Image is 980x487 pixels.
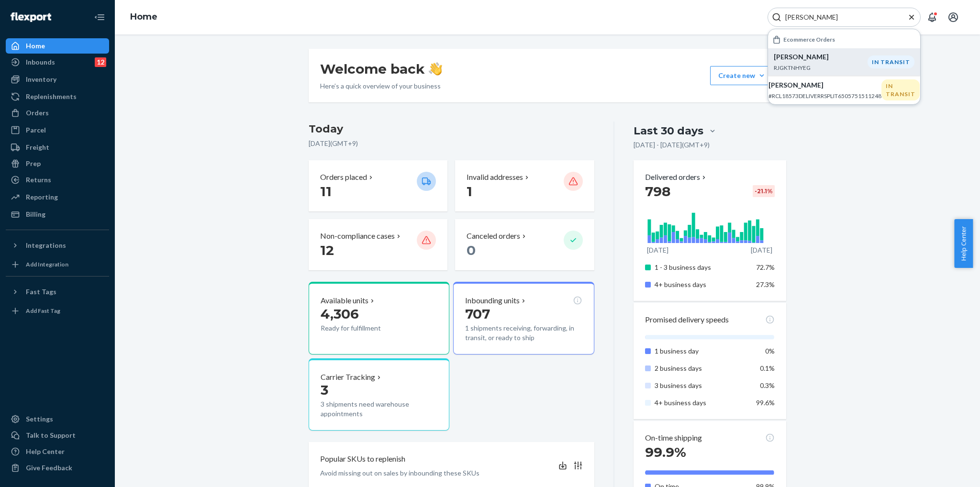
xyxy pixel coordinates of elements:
[772,12,781,22] svg: Search Icon
[655,381,749,390] p: 3 business days
[467,231,520,242] p: Canceled orders
[130,11,157,22] a: Home
[756,398,775,407] span: 99.6%
[320,454,405,465] p: Popular SKUs to replenish
[465,306,490,322] span: 707
[26,287,56,297] div: Fast Tags
[26,57,55,67] div: Inbounds
[320,81,442,91] p: Here’s a quick overview of your business
[95,57,106,67] div: 12
[634,123,703,138] div: Last 30 days
[26,108,49,118] div: Orders
[6,189,109,205] a: Reporting
[6,444,109,459] a: Help Center
[26,307,60,315] div: Add Fast Tag
[6,140,109,155] a: Freight
[309,219,447,270] button: Non-compliance cases 12
[26,143,49,152] div: Freight
[881,79,920,100] div: IN TRANSIT
[645,314,729,325] p: Promised delivery speeds
[6,284,109,299] button: Fast Tags
[6,72,109,87] a: Inventory
[26,175,51,185] div: Returns
[320,183,332,199] span: 11
[645,444,686,460] span: 99.9%
[655,346,749,356] p: 1 business day
[321,323,409,333] p: Ready for fulfillment
[655,398,749,408] p: 4+ business days
[6,105,109,121] a: Orders
[26,241,66,250] div: Integrations
[309,160,447,211] button: Orders placed 11
[756,280,775,288] span: 27.3%
[321,295,368,306] p: Available units
[760,364,775,372] span: 0.1%
[26,125,46,135] div: Parcel
[429,62,442,76] img: hand-wave emoji
[645,432,702,443] p: On-time shipping
[26,414,53,424] div: Settings
[26,463,72,473] div: Give Feedback
[11,12,51,22] img: Flexport logo
[309,282,449,354] button: Available units4,306Ready for fulfillment
[6,460,109,476] button: Give Feedback
[645,183,670,199] span: 798
[309,358,449,431] button: Carrier Tracking33 shipments need warehouse appointments
[774,64,868,72] p: RJGKTNHYEG
[309,122,594,137] h3: Today
[783,36,835,43] h6: Ecommerce Orders
[26,431,76,440] div: Talk to Support
[6,55,109,70] a: Inbounds12
[320,231,395,242] p: Non-compliance cases
[26,41,45,51] div: Home
[645,172,708,183] button: Delivered orders
[6,411,109,427] a: Settings
[944,8,963,27] button: Open account menu
[781,12,899,22] input: Search Input
[320,242,334,258] span: 12
[6,89,109,104] a: Replenishments
[655,263,749,272] p: 1 - 3 business days
[6,172,109,188] a: Returns
[465,323,582,343] p: 1 shipments receiving, forwarding, in transit, or ready to ship
[320,60,442,77] h1: Welcome back
[321,306,359,322] span: 4,306
[455,219,594,270] button: Canceled orders 0
[26,260,68,268] div: Add Integration
[321,372,375,383] p: Carrier Tracking
[634,140,710,150] p: [DATE] - [DATE] ( GMT+9 )
[6,156,109,171] a: Prep
[26,159,41,168] div: Prep
[710,66,775,85] button: Create new
[655,364,749,373] p: 2 business days
[6,238,109,253] button: Integrations
[26,75,56,84] div: Inventory
[320,468,479,478] p: Avoid missing out on sales by inbounding these SKUs
[465,295,520,306] p: Inbounding units
[26,210,45,219] div: Billing
[6,207,109,222] a: Billing
[122,3,165,31] ol: breadcrumbs
[321,399,437,419] p: 3 shipments need warehouse appointments
[26,92,77,101] div: Replenishments
[26,447,65,456] div: Help Center
[26,192,58,202] div: Reporting
[923,8,942,27] button: Open notifications
[751,245,772,255] p: [DATE]
[774,52,868,62] p: [PERSON_NAME]
[6,428,109,443] a: Talk to Support
[760,381,775,389] span: 0.3%
[309,139,594,148] p: [DATE] ( GMT+9 )
[907,12,916,22] button: Close Search
[753,185,775,197] div: -21.1 %
[954,219,973,268] button: Help Center
[6,122,109,138] a: Parcel
[467,183,472,199] span: 1
[90,8,109,27] button: Close Navigation
[768,92,881,100] p: #RCL18573DELIVERRSPLIT6505751511248
[756,263,775,271] span: 72.7%
[6,38,109,54] a: Home
[765,347,775,355] span: 0%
